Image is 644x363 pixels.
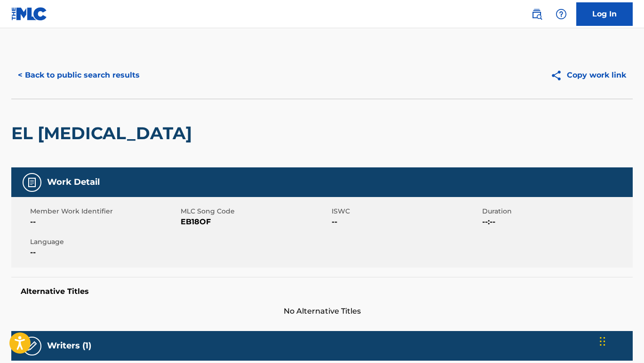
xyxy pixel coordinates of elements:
span: Duration [482,206,630,216]
span: EB18OF [181,216,329,228]
img: search [531,8,542,20]
a: Log In [576,2,633,26]
h5: Work Detail [47,177,100,188]
span: --:-- [482,216,630,228]
h5: Alternative Titles [21,287,623,296]
span: Language [30,237,178,247]
div: Drag [600,327,605,355]
a: Public Search [527,5,546,24]
span: No Alternative Titles [11,306,633,317]
img: help [556,8,567,20]
button: < Back to public search results [11,63,146,87]
img: MLC Logo [11,7,48,21]
img: Copy work link [550,70,567,81]
span: ISWC [332,206,480,216]
h5: Writers (1) [47,340,91,351]
img: Writers [26,340,38,352]
button: Copy work link [544,63,633,87]
span: -- [30,247,178,258]
span: -- [30,216,178,228]
span: -- [332,216,480,228]
iframe: Chat Widget [597,318,644,363]
span: MLC Song Code [181,206,329,216]
div: Help [552,5,571,24]
img: Work Detail [26,177,38,188]
span: Member Work Identifier [30,206,178,216]
h2: EL [MEDICAL_DATA] [11,123,197,144]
